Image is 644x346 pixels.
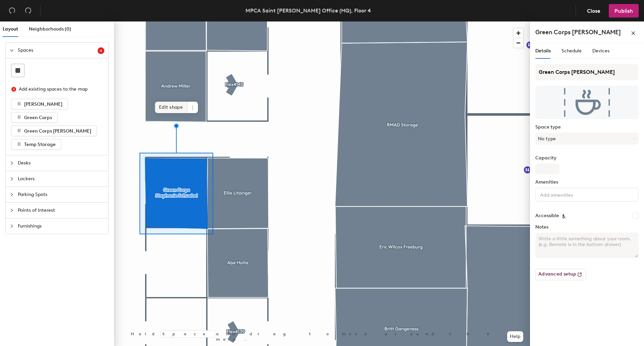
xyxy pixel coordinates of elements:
[11,112,58,123] button: Green Corps
[535,125,639,130] label: Space type
[587,8,600,14] span: Close
[5,4,19,17] button: Undo (⌘ + Z)
[535,133,639,145] button: No type
[581,4,606,17] button: Close
[10,224,14,228] span: collapsed
[18,218,104,234] span: Furnishings
[10,208,14,212] span: collapsed
[21,4,35,17] button: Redo (⌘ + ⇧ + Z)
[535,213,559,218] label: Accessible
[24,101,62,107] span: [PERSON_NAME]
[592,48,609,54] span: Devices
[10,48,14,52] span: expanded
[155,102,187,113] span: Edit shape
[18,43,98,58] span: Spaces
[24,142,56,147] span: Temp Storage
[10,161,14,165] span: collapsed
[535,269,586,280] button: Advanced setup
[10,177,14,181] span: collapsed
[10,193,14,197] span: collapsed
[535,225,639,230] label: Notes
[535,180,639,185] label: Amenities
[631,31,636,36] span: close
[18,155,104,171] span: Desks
[507,331,523,342] button: Help
[535,155,639,161] label: Capacity
[19,86,99,93] div: Add existing spaces to the map
[18,203,104,218] span: Points of Interest
[535,48,551,54] span: Details
[100,48,102,53] span: 4
[609,4,639,17] button: Publish
[535,28,621,37] h4: Green Corps [PERSON_NAME]
[11,87,16,92] span: close-circle
[29,26,71,32] span: Neighborhoods (0)
[24,115,52,120] span: Green Corps
[98,47,104,54] sup: 4
[614,8,633,14] span: Publish
[246,6,371,15] div: MPCA Saint [PERSON_NAME] Office (HQ), Floor 4
[11,139,61,150] button: Temp Storage
[535,86,639,119] img: The space named Green Corps Stephanie Schuebel
[539,190,599,198] input: Add amenities
[3,26,18,32] span: Layout
[11,126,97,136] button: Green Corps [PERSON_NAME]
[561,48,582,54] span: Schedule
[18,187,104,202] span: Parking Spots
[11,99,68,109] button: [PERSON_NAME]
[9,7,15,14] span: undo
[18,171,104,187] span: Lockers
[24,128,91,134] span: Green Corps [PERSON_NAME]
